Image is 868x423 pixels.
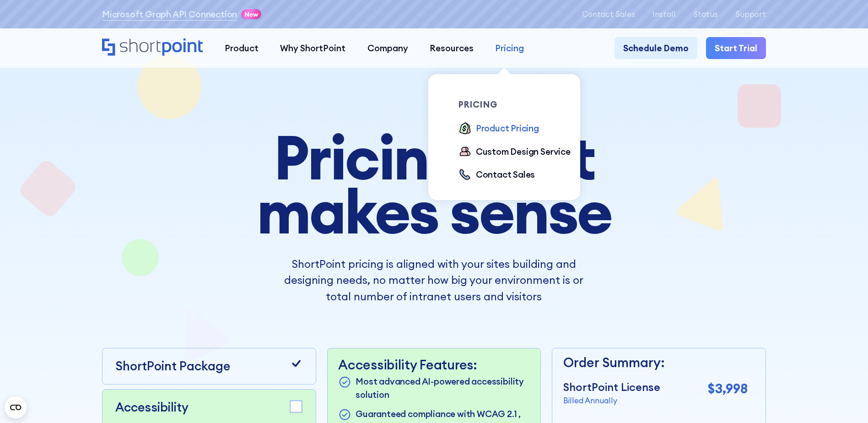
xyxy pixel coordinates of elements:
a: Start Trial [706,37,766,59]
div: pricing [458,100,580,109]
p: Order Summary: [563,353,748,373]
a: Install [652,10,676,18]
a: Contact Sales [582,10,635,18]
iframe: Chat Widget [703,317,868,423]
a: Custom Design Service [458,145,571,159]
div: Company [367,42,408,54]
p: ShortPoint pricing is aligned with your sites building and designing needs, no matter how big you... [271,256,597,305]
a: Product Pricing [458,122,539,136]
a: Schedule Demo [615,37,697,59]
a: Resources [419,37,484,59]
a: Status [693,10,718,18]
a: Home [102,38,203,57]
a: Pricing [485,37,535,59]
div: Product Pricing [476,122,539,135]
a: Contact Sales [458,168,535,182]
div: Contact Sales [476,168,535,181]
a: Microsoft Graph API Connection [102,8,237,21]
div: Why ShortPoint [280,42,345,54]
p: Accessibility [115,398,189,417]
div: Custom Design Service [476,145,571,158]
div: Product [225,42,259,54]
a: Support [735,10,766,18]
a: Why ShortPoint [270,37,356,59]
div: Resources [430,42,474,54]
p: ShortPoint Package [115,357,230,375]
p: Accessibility Features: [338,357,530,373]
button: Open CMP widget [5,396,27,418]
a: Company [356,37,419,59]
a: Product [214,37,269,59]
div: Pricing [495,42,524,54]
p: ShortPoint License [563,379,660,396]
h1: Pricing that makes sense [190,130,678,239]
p: Most advanced AI-powered accessibility solution [356,375,530,401]
p: Billed Annually [563,395,660,407]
